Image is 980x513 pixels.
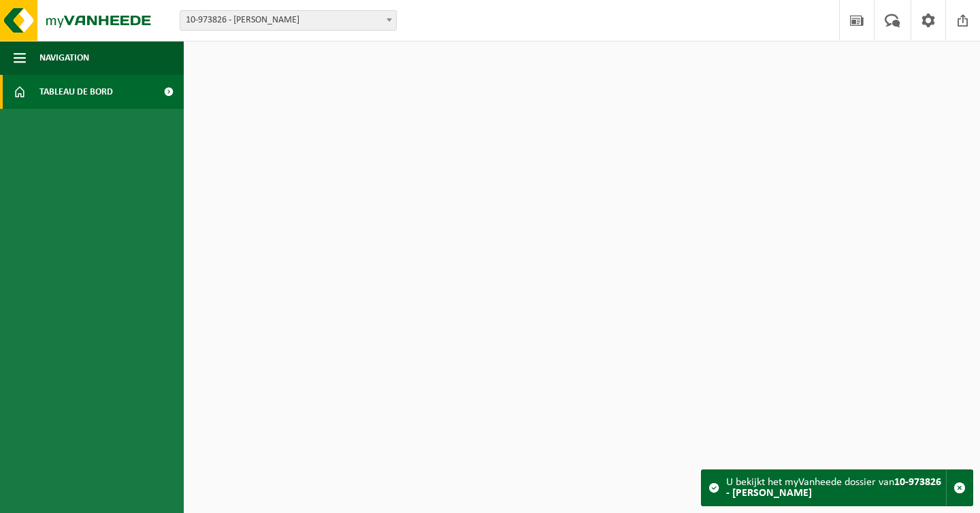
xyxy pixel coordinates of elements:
[180,10,397,31] span: 10-973826 - CORNEZ, CAROLINE - HANNUT
[180,11,396,30] span: 10-973826 - CORNEZ, CAROLINE - HANNUT
[39,41,89,75] span: Navigation
[726,470,946,506] div: U bekijkt het myVanheede dossier van
[726,477,941,499] strong: 10-973826 - [PERSON_NAME]
[39,75,113,109] span: Tableau de bord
